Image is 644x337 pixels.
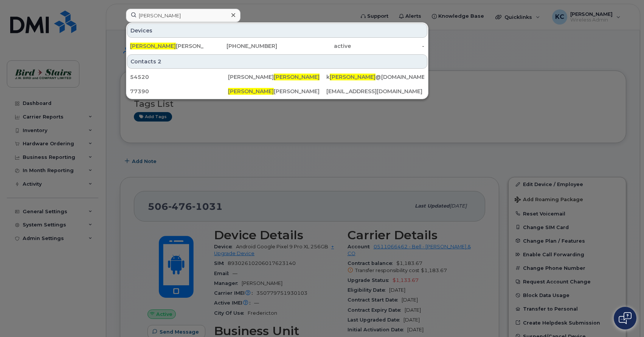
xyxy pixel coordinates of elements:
a: 54520[PERSON_NAME][PERSON_NAME]k[PERSON_NAME]@[DOMAIN_NAME] [127,70,427,84]
span: [PERSON_NAME] [330,74,376,80]
div: k @[DOMAIN_NAME] [326,73,424,81]
div: active [277,42,351,50]
div: Devices [127,23,427,38]
span: 2 [158,58,161,65]
span: [PERSON_NAME] [228,88,274,95]
div: [PERSON_NAME] [228,73,326,81]
div: 77390 [130,88,228,95]
div: - [351,42,425,50]
div: [PHONE_NUMBER] [204,42,278,50]
div: [PERSON_NAME] Bird Stairs [130,42,204,50]
span: [PERSON_NAME] [130,43,176,49]
div: 54520 [130,73,228,81]
a: 77390[PERSON_NAME][PERSON_NAME][EMAIL_ADDRESS][DOMAIN_NAME] [127,85,427,98]
div: Contacts [127,54,427,69]
div: [PERSON_NAME] [228,88,326,95]
div: [EMAIL_ADDRESS][DOMAIN_NAME] [326,88,424,95]
span: [PERSON_NAME] [274,74,320,80]
a: [PERSON_NAME][PERSON_NAME] Bird Stairs[PHONE_NUMBER]active- [127,39,427,53]
img: Open chat [619,312,632,324]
